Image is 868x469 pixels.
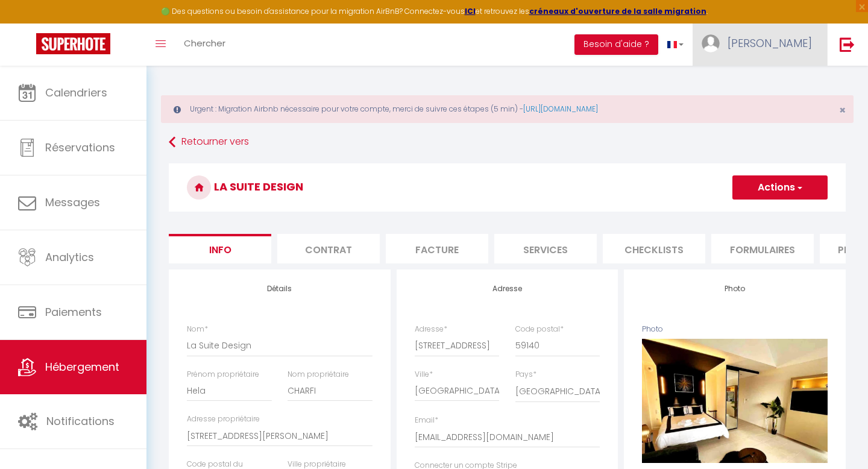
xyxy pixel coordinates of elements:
span: Analytics [45,250,94,265]
label: Adresse propriétaire [187,414,260,425]
span: Notifications [46,414,115,429]
li: Info [169,234,271,263]
label: Pays [515,369,536,380]
div: Urgent : Migration Airbnb nécessaire pour votre compte, merci de suivre ces étapes (5 min) - [161,95,854,123]
h4: Photo [642,285,828,293]
label: Nom propriétaire [288,369,349,380]
h4: Adresse [415,285,600,293]
h3: La Suite Design [169,163,846,212]
a: Chercher [175,24,234,66]
img: ... [702,34,720,52]
label: Adresse [415,324,447,335]
li: Contrat [277,234,380,263]
label: Code postal [515,324,564,335]
button: Ouvrir le widget de chat LiveChat [10,5,46,41]
img: Super Booking [36,33,110,54]
li: Checklists [603,234,705,263]
li: Formulaires [711,234,814,263]
a: Retourner vers [169,131,846,153]
label: Ville [415,369,433,380]
span: Chercher [184,37,225,49]
label: Photo [642,324,663,335]
span: Calendriers [45,85,107,100]
li: Facture [386,234,488,263]
a: ICI [465,6,476,16]
label: Email [415,415,438,426]
span: Messages [45,195,100,210]
li: Services [494,234,597,263]
a: ... [PERSON_NAME] [693,24,827,66]
button: Actions [732,175,828,200]
a: [URL][DOMAIN_NAME] [523,104,598,114]
span: Hébergement [45,359,119,374]
a: créneaux d'ouverture de la salle migration [529,6,706,16]
label: Prénom propriétaire [187,369,259,380]
span: × [839,102,846,118]
span: [PERSON_NAME] [728,36,812,51]
button: Besoin d'aide ? [574,34,658,55]
button: Close [839,105,846,116]
h4: Détails [187,285,373,293]
span: Réservations [45,140,115,155]
label: Nom [187,324,208,335]
span: Paiements [45,304,102,319]
img: logout [840,37,855,52]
